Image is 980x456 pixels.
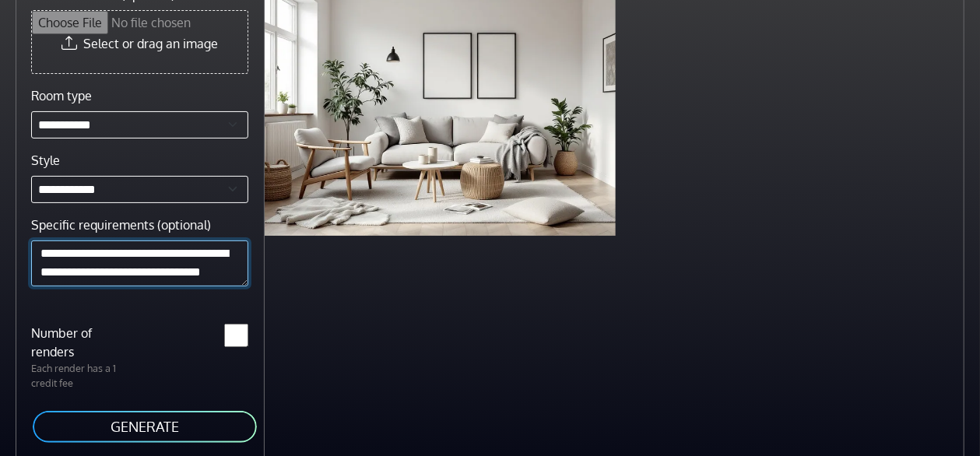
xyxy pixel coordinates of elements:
[22,324,139,361] label: Number of renders
[31,216,211,234] label: Specific requirements (optional)
[22,361,139,391] p: Each render has a 1 credit fee
[31,409,258,444] button: GENERATE
[31,86,92,105] label: Room type
[31,151,60,170] label: Style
